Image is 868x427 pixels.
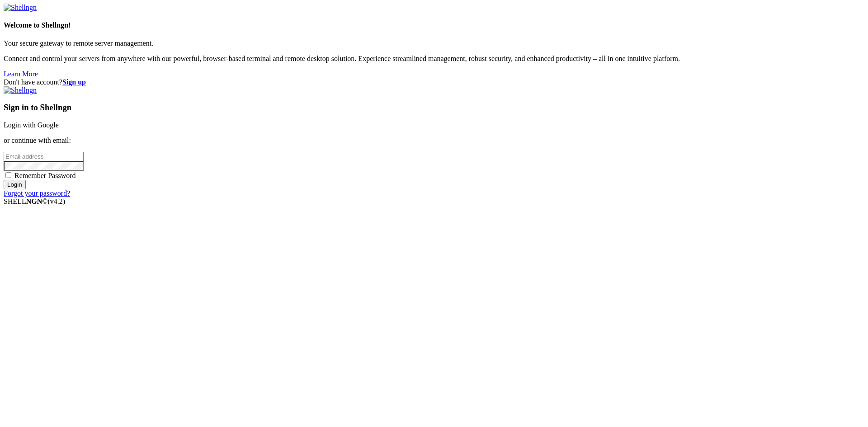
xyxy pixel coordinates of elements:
input: Email address [4,152,84,161]
h3: Sign in to Shellngn [4,103,864,113]
a: Forgot your password? [4,189,70,197]
span: 4.2.0 [48,197,66,205]
img: Shellngn [4,86,37,94]
input: Remember Password [5,172,11,178]
p: or continue with email: [4,136,864,145]
span: Remember Password [14,172,76,179]
a: Learn More [4,70,38,78]
p: Connect and control your servers from anywhere with our powerful, browser-based terminal and remo... [4,55,864,63]
div: Don't have account? [4,78,864,86]
a: Sign up [62,78,86,86]
img: Shellngn [4,4,37,12]
a: Login with Google [4,121,59,129]
p: Your secure gateway to remote server management. [4,39,864,47]
span: SHELL © [4,197,65,205]
h4: Welcome to Shellngn! [4,21,864,29]
b: NGN [26,197,42,205]
input: Login [4,180,26,189]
